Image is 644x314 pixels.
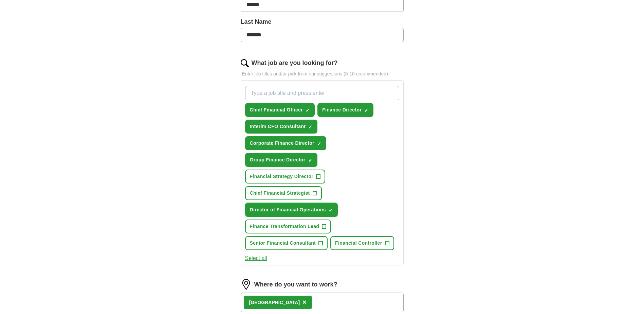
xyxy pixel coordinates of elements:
button: Finance Transformation Lead [245,220,331,233]
button: Corporate Finance Director✓ [245,136,326,150]
button: Interim CFO Consultant✓ [245,120,318,134]
div: [GEOGRAPHIC_DATA] [249,299,300,306]
span: Financial Strategy Director [250,173,314,180]
span: Finance Transformation Lead [250,223,319,230]
button: Financial Strategy Director [245,170,326,184]
button: Director of Financial Operations✓ [245,203,338,217]
button: Select all [245,254,267,262]
span: Group Finance Director [250,156,306,163]
p: Enter job titles and/or pick from our suggestions (6-10 recommended) [241,70,404,77]
span: Director of Financial Operations [250,206,326,213]
label: Last Name [241,17,404,27]
button: Senior Financial Consultant [245,236,328,250]
span: ✓ [308,158,312,163]
button: × [302,297,307,308]
span: Chief Financial Officer [250,106,303,114]
img: location.png [241,279,252,290]
span: Interim CFO Consultant [250,123,306,130]
label: Where do you want to work? [254,280,337,289]
button: Chief Financial Strategist [245,186,322,200]
img: search.png [241,59,249,67]
span: ✓ [317,141,321,146]
span: ✓ [364,108,368,113]
span: Corporate Finance Director [250,140,314,147]
button: Chief Financial Officer✓ [245,103,315,117]
span: ✓ [306,108,310,113]
button: Financial Controller [330,236,394,250]
span: ✓ [329,208,333,213]
button: Group Finance Director✓ [245,153,317,167]
button: Finance Director✓ [317,103,373,117]
input: Type a job title and press enter [245,86,399,100]
span: Chief Financial Strategist [250,190,310,197]
span: Financial Controller [335,240,382,247]
span: × [302,298,307,306]
label: What job are you looking for? [252,58,338,68]
span: ✓ [308,124,312,130]
span: Senior Financial Consultant [250,240,316,247]
span: Finance Director [322,106,362,114]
